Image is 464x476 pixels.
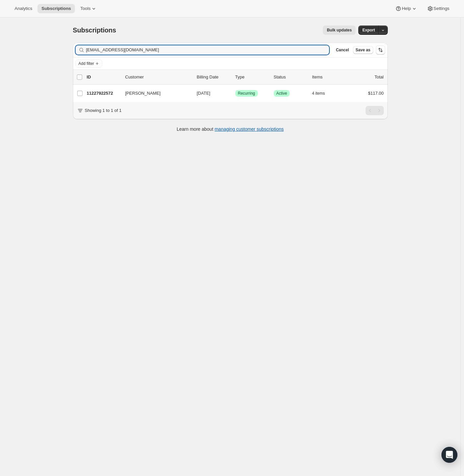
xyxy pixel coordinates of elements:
[76,4,101,13] button: Tools
[312,89,332,98] button: 4 items
[41,6,71,11] span: Subscriptions
[87,89,384,98] div: 11227922572[PERSON_NAME][DATE]SuccessRecurringSuccessActive4 items$117.00
[375,74,383,80] p: Total
[87,74,120,80] p: ID
[80,6,90,11] span: Tools
[79,61,94,66] span: Add filter
[358,25,379,35] button: Export
[121,88,188,99] button: [PERSON_NAME]
[423,4,453,13] button: Settings
[235,74,268,80] div: Type
[85,107,122,114] p: Showing 1 to 1 of 1
[366,106,384,115] nav: Pagination
[197,74,230,80] p: Billing Date
[327,27,352,33] span: Bulk updates
[312,74,345,80] div: Items
[441,447,457,463] div: Open Intercom Messenger
[356,47,371,53] span: Save as
[333,46,351,54] button: Cancel
[214,126,284,132] a: managing customer subscriptions
[274,74,307,80] p: Status
[276,91,287,96] span: Active
[353,46,373,54] button: Save as
[15,6,32,11] span: Analytics
[197,91,210,96] span: [DATE]
[73,26,116,34] span: Subscriptions
[323,25,356,35] button: Bulk updates
[86,45,329,55] input: Filter subscribers
[125,90,161,97] span: [PERSON_NAME]
[376,45,385,55] button: Sort the results
[87,74,384,80] div: IDCustomerBilling DateTypeStatusItemsTotal
[362,27,375,33] span: Export
[177,126,284,132] p: Learn more about
[391,4,421,13] button: Help
[434,6,449,11] span: Settings
[76,60,102,68] button: Add filter
[312,91,325,96] span: 4 items
[402,6,411,11] span: Help
[87,90,120,97] p: 11227922572
[368,91,384,96] span: $117.00
[238,91,255,96] span: Recurring
[125,74,192,80] p: Customer
[37,4,75,13] button: Subscriptions
[11,4,36,13] button: Analytics
[336,47,349,53] span: Cancel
